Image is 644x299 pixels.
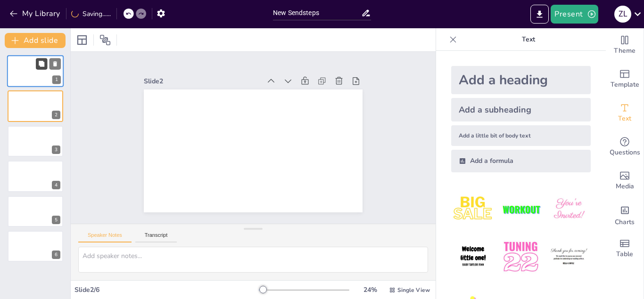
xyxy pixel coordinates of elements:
[135,232,177,242] button: Transcript
[547,235,591,279] img: 6.jpeg
[8,231,63,262] div: 6
[610,147,640,158] span: Questions
[611,80,639,90] span: Template
[78,232,132,242] button: Speaker Notes
[52,76,61,84] div: 1
[50,58,61,69] button: Borrar la diapositiva
[36,58,47,69] button: Duplicate Slide
[614,6,631,23] div: Z L
[616,249,633,259] span: Table
[165,46,280,90] div: Slide 2
[606,232,644,266] div: Add a table
[547,187,591,231] img: 3.jpeg
[52,216,60,224] div: 5
[606,164,644,198] div: Add images, graphics, shapes or video
[5,33,66,48] button: Add slide
[52,111,60,119] div: 2
[451,98,591,121] div: Add a subheading
[52,145,60,154] div: 3
[499,187,543,231] img: 2.jpeg
[8,196,63,227] div: 5
[8,126,63,157] div: 3
[451,187,495,231] img: 1.jpeg
[606,62,644,96] div: Add ready made slides
[7,55,64,87] div: 1
[52,181,60,189] div: 4
[99,34,111,46] span: Position
[614,5,631,24] button: Z L
[461,28,596,51] p: Text
[499,235,543,279] img: 5.jpeg
[273,6,361,20] input: Insert title
[397,286,430,294] span: Single View
[451,235,495,279] img: 4.jpeg
[74,285,259,294] div: Slide 2 / 6
[618,113,631,124] span: Text
[8,90,63,121] div: 2
[616,181,634,192] span: Media
[451,125,591,146] div: Add a little bit of body text
[7,6,64,21] button: My Library
[551,5,598,24] button: Present
[530,5,549,24] button: Export to PowerPoint
[71,9,111,18] div: Saving......
[606,28,644,62] div: Change the overall theme
[606,198,644,232] div: Add charts and graphs
[8,161,63,192] div: 4
[52,251,60,259] div: 6
[451,150,591,172] div: Add a formula
[451,66,591,94] div: Add a heading
[614,46,636,56] span: Theme
[615,217,635,227] span: Charts
[74,32,90,48] div: Layout
[359,285,381,294] div: 24 %
[606,96,644,130] div: Add text boxes
[606,130,644,164] div: Get real-time input from your audience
